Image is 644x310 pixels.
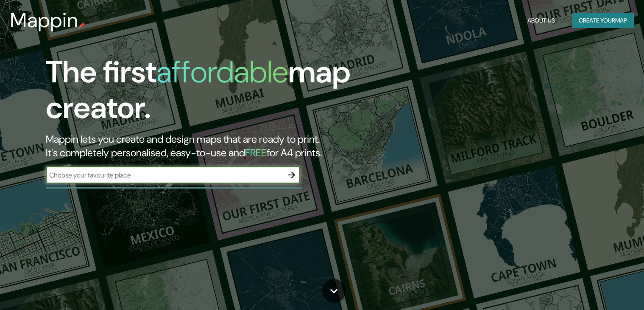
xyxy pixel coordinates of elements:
button: Create yourmap [572,13,634,28]
h2: Mappin lets you create and design maps that are ready to print. It's completely personalised, eas... [46,132,368,160]
iframe: Help widget launcher [569,277,635,301]
h1: The first map creator. [46,54,368,132]
img: mappin-pin [78,22,85,29]
button: About Us [524,13,558,28]
h3: Mappin [10,8,78,32]
h5: FREE [245,146,267,159]
input: Choose your favourite place [46,170,283,180]
h1: affordable [156,52,288,92]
